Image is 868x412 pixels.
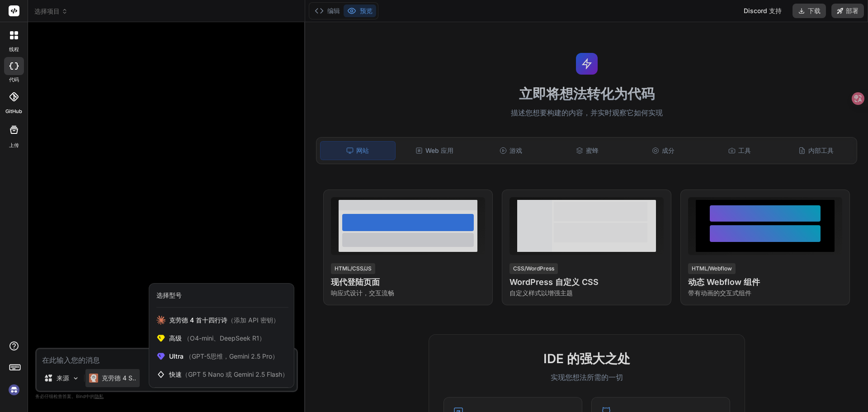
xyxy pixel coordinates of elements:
font: 代码 [9,76,19,83]
font: Ultra [169,352,184,360]
font: （GPT-5思维，Gemini 2.5 Pro） [185,352,278,360]
font: （添加 API 密钥） [227,316,279,324]
font: GitHub [5,108,22,114]
img: 符号 [6,382,22,398]
font: 选择型号 [156,291,182,299]
font: 快速 [169,370,182,378]
font: （GPT 5 Nano 或 Gemini 2.5 Flash） [182,370,288,378]
font: （O4-mini、DeepSeek R1） [184,334,265,342]
font: 线程 [9,46,19,52]
font: 上传 [9,142,19,148]
font: 克劳德 4 首十四行诗 [169,316,227,324]
font: 高级 [169,334,182,342]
